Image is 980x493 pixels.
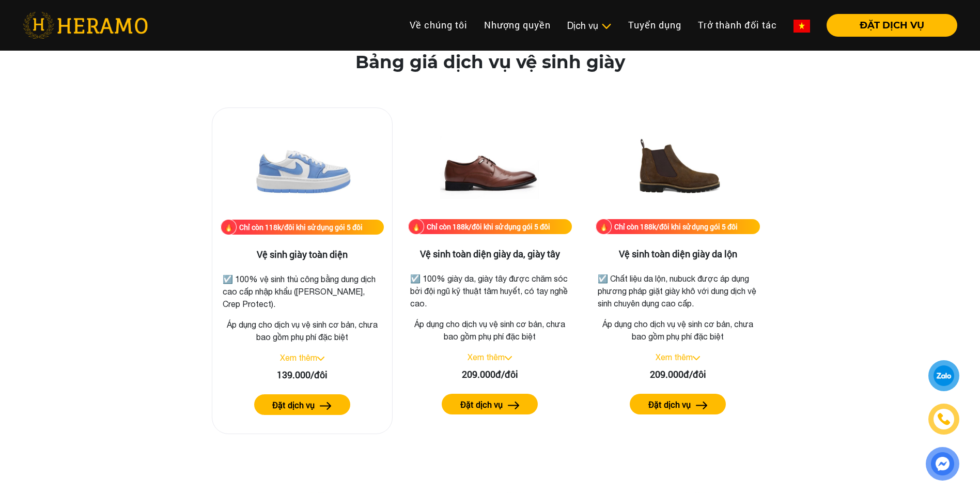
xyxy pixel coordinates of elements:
button: Đặt dịch vụ [630,394,726,414]
img: arrow [508,402,520,409]
a: Tuyển dụng [620,14,690,36]
img: arrow_down.svg [317,357,324,361]
img: phone-icon [937,412,951,426]
a: Về chúng tôi [401,14,476,36]
img: arrow_down.svg [505,356,512,360]
a: ĐẶT DỊCH VỤ [818,21,957,30]
p: ☑️ 100% giày da, giày tây được chăm sóc bởi đội ngũ kỹ thuật tâm huyết, có tay nghề cao. [410,272,570,310]
p: Áp dụng cho dịch vụ vệ sinh cơ bản, chưa bao gồm phụ phí đặc biệt [408,318,572,343]
img: fire.png [221,219,237,235]
div: Dịch vụ [567,19,612,33]
p: ☑️ Chất liệu da lộn, nubuck được áp dụng phương pháp giặt giày khô với dung dịch vệ sinh chuyên d... [598,272,758,310]
h3: Vệ sinh toàn diện giày da, giày tây [408,249,572,260]
img: subToggleIcon [601,21,612,32]
div: 139.000/đôi [221,368,384,382]
img: fire.png [596,219,612,235]
img: Vệ sinh giày toàn diện [251,116,354,220]
button: Đặt dịch vụ [442,394,538,414]
img: arrow [320,402,332,410]
a: Xem thêm [468,352,505,362]
label: Đặt dịch vụ [460,398,503,411]
p: Áp dụng cho dịch vụ vệ sinh cơ bản, chưa bao gồm phụ phí đặc biệt [596,318,760,343]
button: Đặt dịch vụ [254,394,350,415]
label: Đặt dịch vụ [272,399,315,411]
p: Áp dụng cho dịch vụ vệ sinh cơ bản, chưa bao gồm phụ phí đặc biệt [221,318,384,343]
div: Chỉ còn 188k/đôi khi sử dụng gói 5 đôi [614,221,738,232]
img: heramo-logo.png [23,12,148,39]
button: ĐẶT DỊCH VỤ [827,14,957,37]
img: fire.png [408,219,424,235]
h2: Bảng giá dịch vụ vệ sinh giày [355,52,625,73]
img: Vệ sinh toàn diện giày da lộn [626,116,729,219]
div: 209.000đ/đôi [408,367,572,381]
a: Xem thêm [280,353,317,362]
a: Xem thêm [656,352,693,362]
a: Đặt dịch vụ arrow [221,394,384,415]
h3: Vệ sinh toàn diện giày da lộn [596,249,760,260]
a: phone-icon [930,405,958,433]
img: vn-flag.png [794,20,810,33]
label: Đặt dịch vụ [648,398,691,411]
img: arrow_down.svg [693,356,700,360]
img: Vệ sinh toàn diện giày da, giày tây [438,116,541,219]
a: Nhượng quyền [476,14,559,36]
div: Chỉ còn 188k/đôi khi sử dụng gói 5 đôi [427,221,550,232]
div: Chỉ còn 118k/đôi khi sử dụng gói 5 đôi [239,222,363,233]
p: ☑️ 100% vệ sinh thủ công bằng dung dịch cao cấp nhập khẩu ([PERSON_NAME], Crep Protect). [223,273,382,310]
h3: Vệ sinh giày toàn diện [221,249,384,260]
a: Trở thành đối tác [690,14,785,36]
div: 209.000đ/đôi [596,367,760,381]
a: Đặt dịch vụ arrow [408,394,572,414]
img: arrow [696,402,708,409]
a: Đặt dịch vụ arrow [596,394,760,414]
